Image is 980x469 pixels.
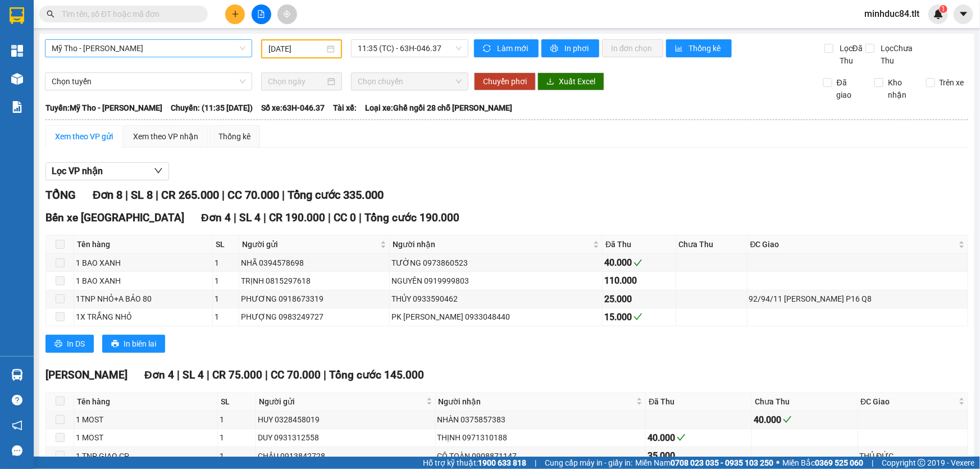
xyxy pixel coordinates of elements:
sup: 1 [940,5,947,13]
button: file-add [252,4,271,24]
span: In DS [67,338,85,350]
div: HUY 0328458019 [258,413,433,426]
span: caret-down [959,9,969,19]
span: CC 70.000 [227,188,279,202]
div: NHÀN 0375857383 [437,413,644,426]
th: Tên hàng [74,235,213,254]
span: | [207,368,209,381]
div: 1 [215,257,237,269]
button: caret-down [954,4,973,24]
span: check [633,312,642,321]
div: PHƯỢNG 0983249727 [241,311,388,323]
span: [PERSON_NAME] [45,368,127,381]
span: printer [111,340,119,349]
img: logo-vxr [10,7,24,24]
span: Tổng cước 145.000 [329,368,424,381]
div: 15.000 [604,310,673,324]
span: 1 [941,5,945,13]
th: Chưa Thu [752,393,858,411]
input: 09/05/2025 [268,43,325,55]
span: Cung cấp máy in - giấy in: [545,457,632,469]
span: | [359,211,362,224]
div: 40.000 [604,256,673,270]
div: CÔ TOÀN 0908871147 [437,450,644,462]
th: SL [218,393,256,411]
span: CC 0 [334,211,356,224]
span: | [125,188,128,202]
img: dashboard-icon [11,45,23,57]
span: CR 265.000 [161,188,219,202]
div: PHƯƠNG 0918673319 [241,293,388,305]
span: Đã giao [832,76,866,101]
div: 1 [215,293,237,305]
th: Đã Thu [603,235,676,254]
span: CR 75.000 [212,368,262,381]
div: 1X TRẮNG NHỎ [76,311,211,323]
div: 1 BAO XANH [76,275,211,287]
span: | [535,457,536,469]
div: 25.000 [604,292,673,306]
button: printerIn biên lai [102,335,165,353]
div: 1 [220,431,254,444]
img: icon-new-feature [933,9,943,19]
span: Làm mới [497,42,530,54]
span: Người gửi [242,238,378,251]
button: Chuyển phơi [474,72,536,90]
span: Tài xế: [333,102,357,114]
span: check [677,433,686,442]
div: NGUYÊN 0919999803 [391,275,600,287]
button: syncLàm mới [474,39,539,57]
strong: 0708 023 035 - 0935 103 250 [671,458,773,467]
span: printer [550,44,560,53]
div: NHÃ 0394578698 [241,257,388,269]
div: DUY 0931312558 [258,431,433,444]
span: | [872,457,873,469]
div: 1 [215,311,237,323]
span: Lọc Đã Thu [835,42,865,67]
span: Lọc Chưa Thu [876,42,927,67]
button: printerIn phơi [541,39,599,57]
div: 1 [220,450,254,462]
img: warehouse-icon [11,73,23,85]
div: Xem theo VP gửi [55,130,113,143]
span: | [328,211,331,224]
span: Người nhận [439,395,635,408]
span: SL 4 [183,368,204,381]
span: file-add [257,10,265,18]
div: 92/94/11 [PERSON_NAME] P16 Q8 [749,293,966,305]
th: Chưa Thu [676,235,747,254]
span: Số xe: 63H-046.37 [261,102,325,114]
div: THỊNH 0971310188 [437,431,644,444]
span: Mỹ Tho - Hồ Chí Minh [52,40,245,57]
button: bar-chartThống kê [666,39,732,57]
div: Thống kê [218,130,250,143]
div: 1 BAO XANH [76,257,211,269]
span: question-circle [12,395,22,406]
span: SL 8 [131,188,153,202]
span: copyright [918,459,926,467]
span: Trên xe [935,76,969,89]
div: THỦ ĐỨC [860,450,966,462]
div: THỦY 0933590462 [391,293,600,305]
button: downloadXuất Excel [537,72,604,90]
span: ĐC Giao [861,395,956,408]
div: 40.000 [754,413,856,427]
div: TƯỜNG 0973860523 [391,257,600,269]
span: Bến xe [GEOGRAPHIC_DATA] [45,211,184,224]
span: Tổng cước 335.000 [288,188,384,202]
span: aim [283,10,291,18]
span: CR 190.000 [269,211,325,224]
th: SL [213,235,239,254]
span: CC 70.000 [271,368,321,381]
span: ⚪️ [776,461,780,465]
span: | [156,188,158,202]
span: | [222,188,225,202]
span: Đơn 4 [201,211,231,224]
span: Xuất Excel [559,75,595,88]
img: solution-icon [11,101,23,113]
span: ĐC Giao [750,238,956,251]
span: printer [54,340,62,349]
span: Lọc VP nhận [52,164,103,178]
span: notification [12,420,22,431]
span: | [282,188,285,202]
